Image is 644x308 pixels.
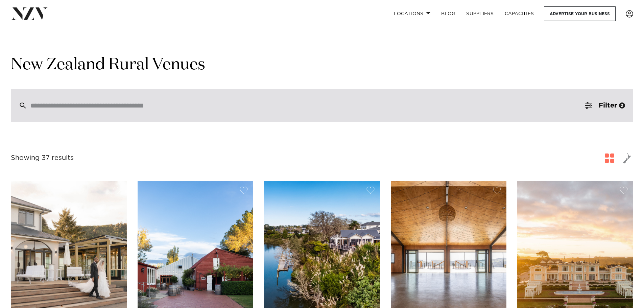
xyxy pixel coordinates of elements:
[599,102,617,109] span: Filter
[11,153,74,163] div: Showing 37 results
[436,6,461,21] a: BLOG
[544,6,616,21] a: Advertise your business
[11,54,633,76] h1: New Zealand Rural Venues
[461,6,499,21] a: SUPPLIERS
[11,7,48,20] img: nzv-logo.png
[619,102,625,109] div: 2
[499,6,540,21] a: Capacities
[577,89,633,122] button: Filter2
[388,6,436,21] a: Locations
